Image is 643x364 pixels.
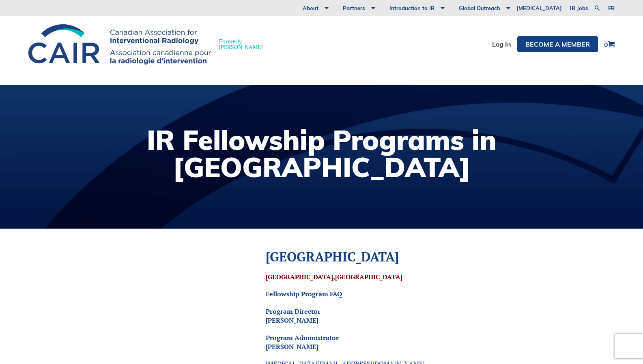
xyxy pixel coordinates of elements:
[266,248,399,265] b: [GEOGRAPHIC_DATA]
[266,333,339,351] b: Program Administrator [PERSON_NAME]
[608,6,615,11] a: fr
[28,24,271,64] a: Formerly[PERSON_NAME]
[266,272,335,281] b: [GEOGRAPHIC_DATA],
[266,272,402,281] a: [GEOGRAPHIC_DATA],[GEOGRAPHIC_DATA]
[8,126,635,181] h1: IR Fellowship Programs in [GEOGRAPHIC_DATA]
[335,272,402,281] b: [GEOGRAPHIC_DATA]
[28,24,211,64] img: CIRA
[266,289,342,298] a: Fellowship Program FAQ
[517,36,598,52] a: Become a member
[492,41,511,47] a: Log In
[219,39,262,50] span: Formerly [PERSON_NAME]
[604,41,615,48] a: 0
[266,307,320,325] b: Program Director [PERSON_NAME]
